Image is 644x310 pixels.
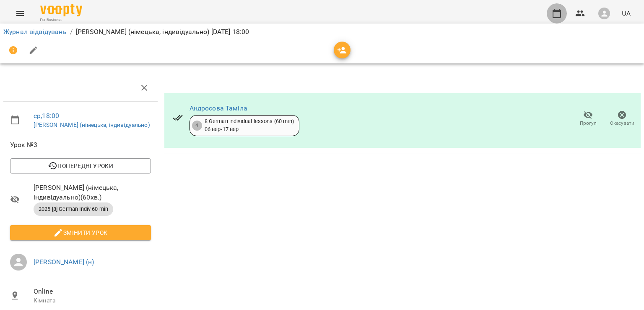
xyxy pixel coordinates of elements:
[34,121,150,128] a: [PERSON_NAME] (німецька, індивідуально)
[34,258,94,266] a: [PERSON_NAME] (н)
[622,9,631,18] span: UA
[34,183,151,202] span: [PERSON_NAME] (німецька, індивідуально) ( 60 хв. )
[34,205,113,213] span: 2025 [8] German Indiv 60 min
[40,4,82,16] img: Voopty Logo
[34,286,151,297] span: Online
[34,297,151,305] p: Кімната
[10,225,151,240] button: Змінити урок
[205,118,294,133] div: 8 German individual lessons (60 min) 06 вер - 17 вер
[618,5,634,21] button: UA
[70,27,73,37] li: /
[34,112,59,120] a: ср , 18:00
[190,104,247,112] a: Андросова Таміла
[605,107,639,131] button: Скасувати
[10,3,30,24] button: Menu
[192,121,202,131] div: 4
[17,161,144,171] span: Попередні уроки
[10,140,151,150] span: Урок №3
[610,120,634,127] span: Скасувати
[571,107,605,131] button: Прогул
[40,17,82,23] span: For Business
[76,27,249,37] p: [PERSON_NAME] (німецька, індивідуально) [DATE] 18:00
[3,27,641,37] nav: breadcrumb
[10,158,151,173] button: Попередні уроки
[3,28,67,36] a: Журнал відвідувань
[580,120,597,127] span: Прогул
[17,228,144,238] span: Змінити урок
